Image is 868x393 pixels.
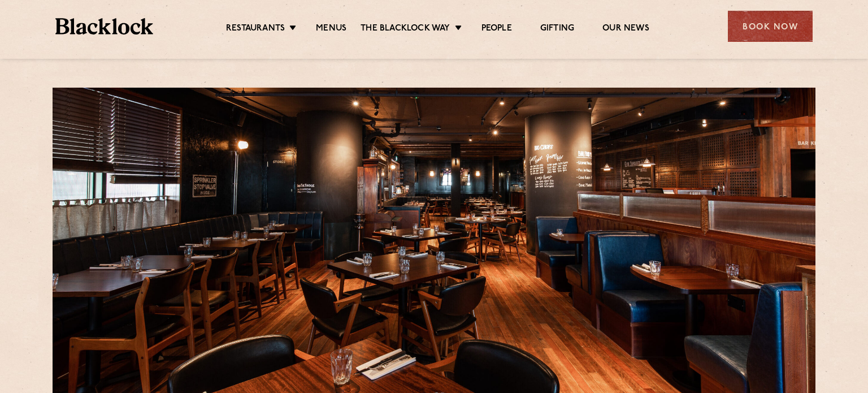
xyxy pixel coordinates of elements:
a: Menus [316,23,346,36]
a: Gifting [540,23,574,36]
a: The Blacklock Way [361,23,450,36]
img: BL_Textured_Logo-footer-cropped.svg [55,18,153,34]
a: Restaurants [226,23,285,36]
div: Book Now [728,11,813,42]
a: Our News [602,23,649,36]
a: People [481,23,512,36]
